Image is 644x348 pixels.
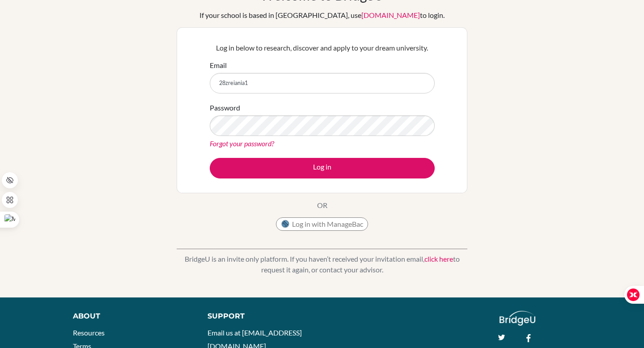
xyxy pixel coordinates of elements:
[424,255,453,263] a: click here
[210,42,435,53] p: Log in below to research, discover and apply to your dream university.
[210,102,240,113] label: Password
[210,158,435,178] button: Log in
[73,328,105,337] a: Resources
[208,311,313,322] div: Support
[210,139,274,148] a: Forgot your password?
[199,10,445,21] div: If your school is based in [GEOGRAPHIC_DATA], use to login.
[500,311,536,326] img: logo_white@2x-f4f0deed5e89b7ecb1c2cc34c3e3d731f90f0f143d5ea2071677605dd97b5244.png
[177,254,467,275] p: BridgeU is an invite only platform. If you haven’t received your invitation email, to request it ...
[361,11,420,19] a: [DOMAIN_NAME]
[276,217,368,231] button: Log in with ManageBac
[317,200,327,211] p: OR
[73,311,187,322] div: About
[210,60,227,71] label: Email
